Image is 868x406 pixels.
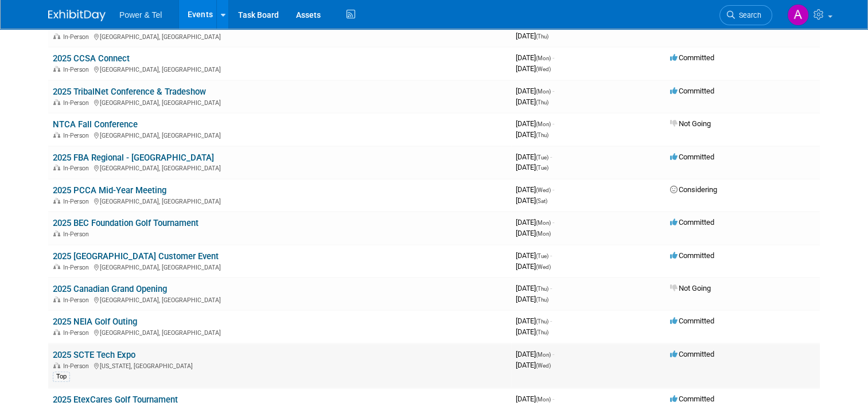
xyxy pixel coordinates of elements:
span: In-Person [63,99,92,107]
img: In-Person Event [53,362,60,368]
span: - [552,119,554,128]
span: (Thu) [536,318,548,325]
span: In-Person [63,132,92,139]
div: [GEOGRAPHIC_DATA], [GEOGRAPHIC_DATA] [53,32,507,41]
span: - [552,53,554,62]
span: - [550,284,552,292]
img: ExhibitDay [48,10,106,21]
a: 2025 NEIA Golf Outing [53,317,137,327]
span: Committed [670,350,714,358]
img: In-Person Event [53,99,60,105]
span: [DATE] [516,327,548,336]
span: [DATE] [516,130,548,139]
a: 2025 [GEOGRAPHIC_DATA] Customer Event [53,251,219,261]
span: Committed [670,53,714,62]
img: In-Person Event [53,198,60,204]
span: - [552,218,554,227]
span: Committed [670,251,714,260]
span: In-Person [63,231,92,238]
img: In-Person Event [53,66,60,72]
span: In-Person [63,66,92,73]
img: In-Person Event [53,33,60,39]
span: (Wed) [536,66,551,72]
span: [DATE] [516,53,554,62]
span: [DATE] [516,251,552,260]
img: In-Person Event [53,329,60,335]
span: Not Going [670,119,711,128]
span: [DATE] [516,163,548,171]
span: (Mon) [536,88,551,95]
span: [DATE] [516,317,552,325]
span: [DATE] [516,284,552,292]
span: [DATE] [516,97,548,106]
span: [DATE] [516,350,554,358]
span: In-Person [63,33,92,41]
span: (Mon) [536,220,551,226]
span: (Tue) [536,253,548,259]
span: Search [735,11,761,19]
img: In-Person Event [53,231,60,236]
span: Not Going [670,284,711,292]
span: [DATE] [516,229,551,237]
span: Power & Tel [119,10,162,19]
div: [US_STATE], [GEOGRAPHIC_DATA] [53,361,507,370]
div: [GEOGRAPHIC_DATA], [GEOGRAPHIC_DATA] [53,64,507,73]
span: [DATE] [516,218,554,227]
div: [GEOGRAPHIC_DATA], [GEOGRAPHIC_DATA] [53,163,507,172]
span: Considering [670,185,717,194]
span: [DATE] [516,185,554,194]
span: In-Person [63,296,92,304]
span: (Tue) [536,165,548,171]
span: Committed [670,317,714,325]
span: - [550,153,552,161]
span: (Mon) [536,352,551,358]
span: Committed [670,395,714,403]
div: [GEOGRAPHIC_DATA], [GEOGRAPHIC_DATA] [53,97,507,107]
span: [DATE] [516,295,548,303]
span: - [552,185,554,194]
span: [DATE] [516,87,554,95]
span: In-Person [63,264,92,271]
span: - [550,251,552,260]
span: [DATE] [516,32,548,40]
div: Top [53,372,70,382]
span: - [552,395,554,403]
span: (Wed) [536,187,551,193]
span: (Thu) [536,99,548,106]
span: [DATE] [516,64,551,73]
img: In-Person Event [53,296,60,302]
span: (Thu) [536,296,548,303]
a: NTCA Fall Conference [53,119,138,130]
a: 2025 TribalNet Conference & Tradeshow [53,87,206,97]
span: (Wed) [536,362,551,369]
img: In-Person Event [53,165,60,170]
a: 2025 FBA Regional - [GEOGRAPHIC_DATA] [53,153,214,163]
a: 2025 CCSA Connect [53,53,130,64]
div: [GEOGRAPHIC_DATA], [GEOGRAPHIC_DATA] [53,196,507,205]
img: In-Person Event [53,132,60,138]
span: (Thu) [536,329,548,335]
span: (Thu) [536,33,548,40]
a: Search [719,5,772,25]
span: [DATE] [516,395,554,403]
span: In-Person [63,329,92,337]
span: In-Person [63,165,92,172]
span: In-Person [63,198,92,205]
span: (Mon) [536,396,551,403]
span: - [552,350,554,358]
span: (Wed) [536,264,551,270]
span: [DATE] [516,196,547,205]
div: [GEOGRAPHIC_DATA], [GEOGRAPHIC_DATA] [53,262,507,271]
div: [GEOGRAPHIC_DATA], [GEOGRAPHIC_DATA] [53,130,507,139]
span: (Thu) [536,286,548,292]
span: [DATE] [516,361,551,369]
span: (Mon) [536,121,551,127]
span: (Tue) [536,154,548,161]
span: Committed [670,87,714,95]
span: [DATE] [516,262,551,271]
div: [GEOGRAPHIC_DATA], [GEOGRAPHIC_DATA] [53,327,507,337]
img: Alina Dorion [787,4,809,26]
span: In-Person [63,362,92,370]
a: 2025 Canadian Grand Opening [53,284,167,294]
a: 2025 BEC Foundation Golf Tournament [53,218,198,228]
